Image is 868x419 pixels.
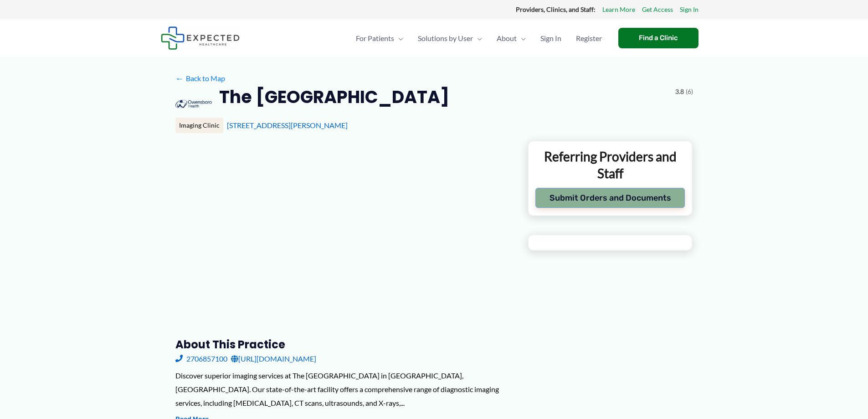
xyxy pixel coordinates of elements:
[356,22,394,54] span: For Patients
[231,352,316,366] a: [URL][DOMAIN_NAME]
[175,352,227,366] a: 2706857100
[418,22,473,54] span: Solutions by User
[219,86,449,108] h2: The [GEOGRAPHIC_DATA]
[675,86,684,98] span: 3.8
[618,28,699,48] a: Find a Clinic
[576,22,602,54] span: Register
[175,74,184,83] span: ←
[602,4,635,16] a: Learn More
[473,22,482,54] span: Menu Toggle
[175,72,225,85] a: ←Back to Map
[227,121,348,129] a: [STREET_ADDRESS][PERSON_NAME]
[175,118,223,133] div: Imaging Clinic
[349,22,609,54] nav: Primary Site Navigation
[535,188,685,208] button: Submit Orders and Documents
[535,148,685,181] p: Referring Providers and Staff
[175,337,513,352] h3: About this practice
[349,22,411,54] a: For PatientsMenu Toggle
[569,22,609,54] a: Register
[411,22,489,54] a: Solutions by UserMenu Toggle
[686,86,693,98] span: (6)
[517,22,526,54] span: Menu Toggle
[497,22,517,54] span: About
[680,4,699,16] a: Sign In
[533,22,569,54] a: Sign In
[540,22,561,54] span: Sign In
[516,5,596,13] strong: Providers, Clinics, and Staff:
[642,4,673,16] a: Get Access
[175,369,513,409] div: Discover superior imaging services at The [GEOGRAPHIC_DATA] in [GEOGRAPHIC_DATA], [GEOGRAPHIC_DAT...
[161,26,240,50] img: Expected Healthcare Logo - side, dark font, small
[394,22,403,54] span: Menu Toggle
[489,22,533,54] a: AboutMenu Toggle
